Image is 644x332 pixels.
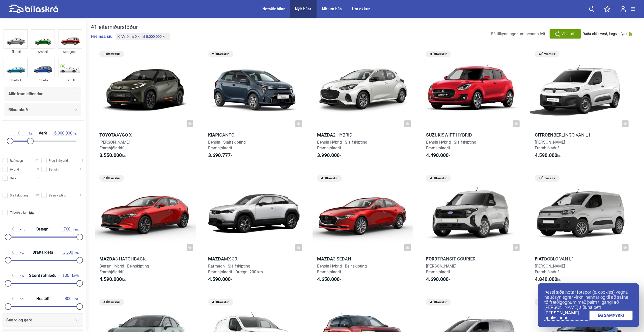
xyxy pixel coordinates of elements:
span: kr. [535,276,561,282]
span: Dráttargeta [31,250,54,254]
span: kr. [317,276,344,282]
b: Toyota [99,132,116,138]
b: Mazda [317,132,333,138]
b: 4.650.000 [317,276,340,282]
span: Stærð rafhlöðu [28,274,58,278]
span: [PERSON_NAME] Framhjóladrif [535,140,565,150]
span: Dísel [10,176,17,181]
span: 3 Útfærslur [429,51,448,57]
a: 6 ÚtfærslurMazda3 HatchbackBensín Hybrid · BeinskiptingFramhjóladrif4.590.000kr. [95,173,196,287]
b: 4.840.000 [535,276,557,282]
b: Kia [208,132,215,138]
div: leitarniðurstöður [91,24,171,30]
span: kr. [99,152,126,158]
span: kg. [7,250,24,255]
span: Bensín Hybrid · Beinskipting Framhjóladrif [317,264,367,274]
span: 4 Útfærslur [429,175,448,182]
span: 39 [35,193,39,198]
span: 15 [80,167,83,172]
b: Suzuki [426,132,442,138]
b: 3.550.000 [99,152,122,158]
span: kWh [7,273,26,278]
a: 5 ÚtfærslurToyotaAygo X[PERSON_NAME]Framhjóladrif3.550.000kr. [95,49,196,163]
b: 3.990.000 [317,152,340,158]
a: Um okkur [352,7,370,11]
span: 4 Útfærslur [102,299,122,306]
span: Bílaumboð [8,106,28,113]
span: Bensín Hybrid · Sjálfskipting Framhjóladrif [317,140,367,150]
span: Tilboðsbílar [10,210,27,215]
span: Plug-in hybrid [49,158,68,163]
span: kr. [426,152,453,158]
span: 13 Útfærslur [537,299,557,306]
b: Citroen [535,132,553,138]
span: kg. [62,250,79,255]
h2: 3 Sedan [313,256,413,262]
span: [PERSON_NAME] Framhjóladrif [535,264,565,274]
span: Beinskipting [49,193,66,198]
span: kr. [53,131,77,136]
span: hö. [7,296,24,301]
span: Verð frá 0 kr. til 6.000.000 kr. [121,35,166,38]
span: Bensín Hybrid · Sjálfskipting Framhjóladrif [426,140,476,150]
a: 4 ÚtfærslurFiatDoblo Van L1[PERSON_NAME]Framhjóladrif4.840.000kr. [530,173,631,287]
div: Fólksbíll [4,49,28,55]
div: 7 Sæta [31,77,55,83]
span: kr. [9,131,33,136]
span: 5 Útfærslur [102,51,122,57]
b: 4.690.000 [426,276,449,282]
span: Drægni [35,227,51,231]
span: [PERSON_NAME] Framhjóladrif [426,264,456,274]
span: Fá tilkynningar um þennan leit [491,31,545,36]
a: 4 ÚtfærslurCitroenBerlingo Van L1[PERSON_NAME]Framhjóladrif4.590.000kr. [530,49,631,163]
a: [PERSON_NAME] upplýsingar [544,310,590,321]
a: 3 ÚtfærslurSuzukiSwift HybridBensín Hybrid · SjálfskiptingFramhjóladrif4.490.000kr. [422,49,522,163]
span: Allir framleiðendur [8,90,43,97]
span: 11 [35,158,39,163]
b: Fiat [535,256,544,261]
b: 4.590.000 [99,276,122,282]
span: hö. [62,296,79,301]
span: Hestöfl [35,297,51,301]
h2: MX-30 [204,256,305,262]
b: Mazda [317,256,333,261]
span: Verð [37,131,48,135]
span: kr. [99,276,126,282]
span: kr. [208,152,235,158]
span: Raða eftir: Verð, lægsta fyrst [583,32,627,36]
span: Hybrid [10,167,19,172]
button: Raða eftir: Verð, lægsta fyrst [583,32,633,36]
a: 4 ÚtfærslurMazda3 SedanBensín Hybrid · BeinskiptingFramhjóladrif4.650.000kr. [313,173,413,287]
span: 7 [37,176,39,181]
h2: Doblo Van L1 [530,256,631,262]
button: Hreinsa síu [91,34,113,39]
span: Bensín · Sjálfskipting Framhjóladrif [208,140,246,150]
h2: 3 Hatchback [95,256,196,262]
span: kr. [208,276,235,282]
span: 9 [37,167,39,172]
span: [PERSON_NAME] Framhjóladrif [99,140,130,150]
a: 4 ÚtfærslurFordTransit Courier[PERSON_NAME]Framhjóladrif4.690.000kr. [422,173,522,287]
span: Sjálfskipting [10,193,28,198]
h2: Swift Hybrid [422,132,522,138]
div: Sportjeppi [58,49,82,55]
span: 4 Útfærslur [429,299,448,306]
span: 4 Útfærslur [537,175,557,182]
a: Allt um bíla [322,7,342,11]
b: Mazda [208,256,224,261]
div: Smábíl [31,49,55,55]
a: Notaðir bílar [263,7,285,11]
a: 2 ÚtfærslurKiaPicantoBensín · SjálfskiptingFramhjóladrif3.690.777kr. [204,49,305,163]
span: km. [61,227,79,231]
span: kr. [535,152,561,158]
a: Nýir bílar [295,7,312,11]
h2: Aygo X [95,132,196,138]
span: Rafmagn · Sjálfskipting Framhjóladrif · Drægni 200 km [208,264,263,274]
b: 4.590.000 [208,276,231,282]
h2: Berlingo Van L1 [530,132,631,138]
span: Bensín [49,167,59,172]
